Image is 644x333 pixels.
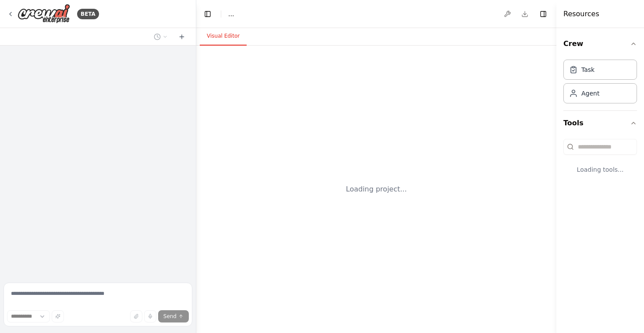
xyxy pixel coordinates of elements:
div: Crew [563,56,637,110]
div: Agent [581,89,599,98]
div: Loading project... [346,184,407,195]
span: ... [228,10,234,18]
h4: Resources [563,9,599,19]
div: BETA [77,9,99,19]
button: Crew [563,32,637,56]
button: Upload files [130,310,142,322]
button: Improve this prompt [52,310,64,322]
button: Hide right sidebar [537,8,549,20]
button: Start a new chat [175,32,189,42]
div: Tools [563,135,637,188]
button: Switch to previous chat [150,32,171,42]
nav: breadcrumb [228,10,234,18]
button: Tools [563,111,637,135]
button: Visual Editor [200,27,247,46]
div: Loading tools... [563,158,637,181]
span: Send [163,313,177,320]
div: Task [581,65,594,74]
button: Send [158,310,189,322]
button: Click to speak your automation idea [144,310,156,322]
button: Hide left sidebar [202,8,214,20]
img: Logo [18,4,70,24]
